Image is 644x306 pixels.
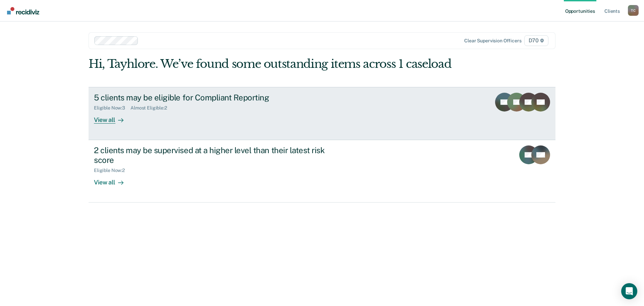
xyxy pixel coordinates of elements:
[621,283,637,299] div: Open Intercom Messenger
[94,105,130,111] div: Eligible Now : 3
[94,168,130,173] div: Eligible Now : 2
[130,105,172,111] div: Almost Eligible : 2
[524,35,548,46] span: D70
[94,145,329,165] div: 2 clients may be supervised at a higher level than their latest risk score
[89,140,555,203] a: 2 clients may be supervised at a higher level than their latest risk scoreEligible Now:2View all
[7,7,39,14] img: Recidiviz
[89,87,555,140] a: 5 clients may be eligible for Compliant ReportingEligible Now:3Almost Eligible:2View all
[94,111,131,124] div: View all
[94,173,131,186] div: View all
[94,93,329,102] div: 5 clients may be eligible for Compliant Reporting
[464,38,521,44] div: Clear supervision officers
[89,57,462,71] div: Hi, Tayhlore. We’ve found some outstanding items across 1 caseload
[628,5,639,16] button: Profile dropdown button
[628,5,639,16] div: T C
